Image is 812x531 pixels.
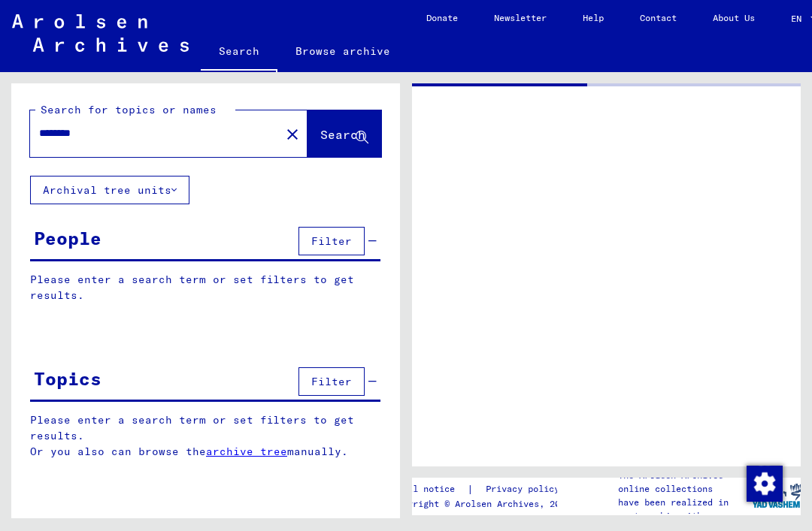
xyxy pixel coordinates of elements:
[618,496,752,523] p: have been realized in partnership with
[392,481,577,497] div: |
[298,227,365,255] button: Filter
[320,127,365,142] span: Search
[283,125,301,143] mat-icon: close
[277,33,408,69] a: Browse archive
[618,469,752,496] p: The Arolsen Archives online collections
[791,14,807,24] span: EN
[34,365,101,392] div: Topics
[277,119,308,149] button: Clear
[392,481,467,497] a: Legal notice
[201,33,277,72] a: Search
[474,481,577,497] a: Privacy policy
[747,466,783,502] img: Change consent
[392,497,577,511] p: Copyright © Arolsen Archives, 2021
[308,110,381,157] button: Search
[30,412,381,460] p: Please enter a search term or set filters to get results. Or you also can browse the manually.
[41,103,217,116] mat-label: Search for topics or names
[12,14,189,52] img: Arolsen_neg.svg
[30,176,189,204] button: Archival tree units
[311,234,352,248] span: Filter
[34,225,101,252] div: People
[298,367,365,396] button: Filter
[30,272,380,303] p: Please enter a search term or set filters to get results.
[206,445,287,458] a: archive tree
[311,375,352,388] span: Filter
